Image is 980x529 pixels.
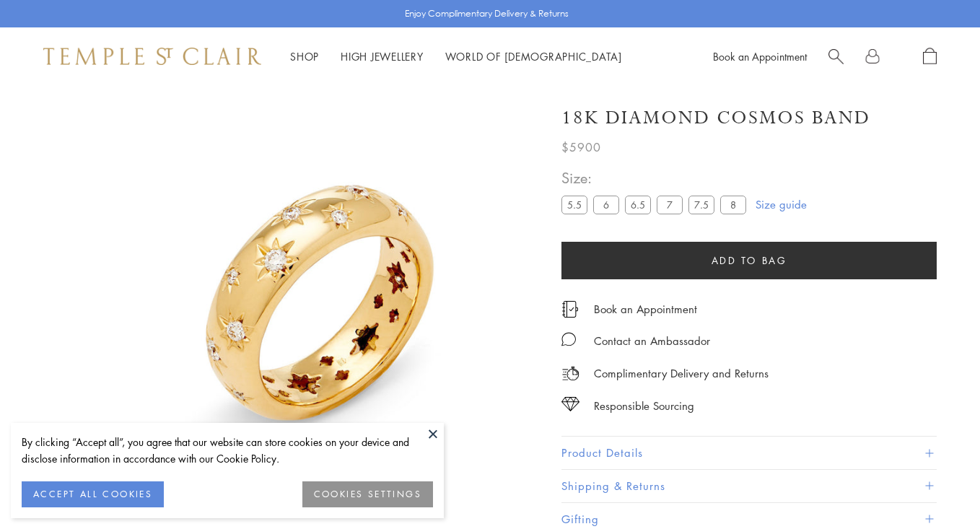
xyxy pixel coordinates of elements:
label: 5.5 [561,196,587,214]
img: icon_sourcing.svg [561,397,579,411]
a: World of [DEMOGRAPHIC_DATA]World of [DEMOGRAPHIC_DATA] [445,49,622,64]
span: $5900 [561,138,601,157]
label: 7.5 [688,196,714,214]
img: Temple St. Clair [43,48,261,65]
div: By clicking “Accept all”, you agree that our website can store cookies on your device and disclos... [22,434,433,467]
div: Responsible Sourcing [594,397,694,415]
label: 8 [720,196,746,214]
label: 6 [593,196,619,214]
a: Book an Appointment [594,301,697,317]
span: Add to bag [712,253,787,268]
img: icon_appointment.svg [561,301,579,318]
button: Add to bag [561,242,937,279]
a: Size guide [756,197,807,211]
div: Contact an Ambassador [594,332,710,350]
p: Enjoy Complimentary Delivery & Returns [405,6,569,21]
a: High JewelleryHigh Jewellery [341,49,424,64]
a: Search [828,48,844,66]
img: icon_delivery.svg [561,364,579,382]
label: 6.5 [625,196,651,214]
button: Shipping & Returns [561,470,937,502]
p: Complimentary Delivery and Returns [594,364,769,382]
h1: 18K Diamond Cosmos Band [561,105,870,131]
span: Size: [561,166,752,190]
iframe: Gorgias live chat messenger [908,461,966,515]
button: ACCEPT ALL COOKIES [22,481,164,507]
img: MessageIcon-01_2.svg [561,332,576,346]
label: 7 [657,196,683,214]
button: Product Details [561,437,937,469]
a: ShopShop [290,49,319,64]
nav: Main navigation [290,48,622,66]
a: Open Shopping Bag [923,48,937,66]
button: COOKIES SETTINGS [302,481,433,507]
a: Book an Appointment [713,49,807,64]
